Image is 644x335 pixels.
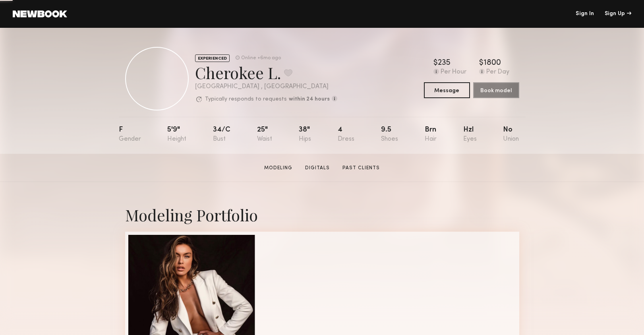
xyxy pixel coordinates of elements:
div: 235 [438,59,451,67]
p: Typically responds to requests [205,97,287,102]
div: F [119,126,141,143]
a: Sign In [576,11,594,17]
div: Sign Up [605,11,631,17]
div: Per Hour [441,69,466,76]
a: Digitals [302,165,333,172]
a: Modeling [261,165,296,172]
div: Hzl [463,126,477,143]
div: 9.5 [381,126,398,143]
div: 5'9" [167,126,186,143]
div: Online +6mo ago [241,56,281,61]
div: $ [479,59,483,67]
div: 25" [257,126,272,143]
div: No [503,126,519,143]
div: 38" [299,126,311,143]
div: Modeling Portfolio [125,204,519,225]
div: EXPERIENCED [195,54,230,62]
div: [GEOGRAPHIC_DATA] , [GEOGRAPHIC_DATA] [195,83,337,90]
b: within 24 hours [289,97,330,102]
button: Message [424,82,470,98]
a: Past Clients [339,165,383,172]
div: Brn [425,126,437,143]
div: 34/c [213,126,230,143]
div: 1800 [483,59,501,67]
div: Per Day [486,69,509,76]
div: 4 [338,126,354,143]
div: Cherokee L. [195,62,337,83]
div: $ [433,59,438,67]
